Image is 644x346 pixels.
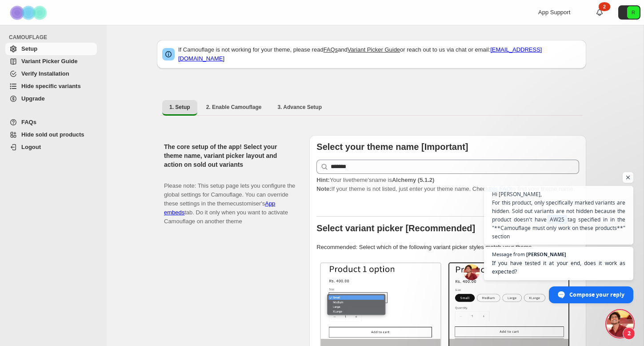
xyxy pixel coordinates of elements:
[169,104,190,111] span: 1. Setup
[316,177,434,183] span: Your live theme's name is
[348,46,400,53] a: Variant Picker Guide
[206,104,262,111] span: 2. Enable Camouflage
[623,327,635,340] span: 2
[607,310,633,337] a: Open chat
[449,263,569,339] img: Buttons / Swatches
[21,95,45,102] span: Upgrade
[9,34,100,41] span: CAMOUFLAGE
[5,116,97,129] a: FAQs
[632,10,635,15] text: R
[5,80,97,93] a: Hide specific variants
[492,259,625,276] span: If you have tested it at your end, does it work as expected?
[316,177,330,183] strong: Hint:
[21,131,84,138] span: Hide sold out products
[618,5,640,20] button: Avatar with initials R
[164,142,295,169] h2: The core setup of the app! Select your theme name, variant picker layout and action on sold out v...
[5,68,97,80] a: Verify Installation
[21,144,41,150] span: Logout
[21,119,36,125] span: FAQs
[569,287,624,302] span: Compose your reply
[492,190,625,241] span: Hi [PERSON_NAME], For this product, only specifically marked variants are hidden. Sold out varian...
[5,129,97,141] a: Hide sold out products
[526,252,566,257] span: [PERSON_NAME]
[316,185,331,192] strong: Note:
[21,83,81,89] span: Hide specific variants
[321,263,440,339] img: Select / Dropdowns
[5,141,97,153] a: Logout
[5,55,97,68] a: Variant Picker Guide
[492,252,525,257] span: Message from
[21,70,69,77] span: Verify Installation
[392,177,434,183] strong: Alchemy (5.1.2)
[21,58,77,64] span: Variant Picker Guide
[489,185,511,192] a: this FAQ
[599,2,610,11] div: 2
[538,9,570,16] span: App Support
[5,93,97,105] a: Upgrade
[316,142,468,152] b: Select your theme name [Important]
[164,173,295,226] p: Please note: This setup page lets you configure the global settings for Camouflage. You can overr...
[316,223,475,233] b: Select variant picker [Recommended]
[324,46,338,53] a: FAQs
[5,43,97,55] a: Setup
[7,0,52,25] img: Camouflage
[316,243,579,252] p: Recommended: Select which of the following variant picker styles match your theme.
[595,8,604,17] a: 2
[627,6,640,19] span: Avatar with initials R
[277,104,322,111] span: 3. Advance Setup
[178,45,581,63] p: If Camouflage is not working for your theme, please read and or reach out to us via chat or email:
[316,176,579,193] p: If your theme is not listed, just enter your theme name. Check to find your theme name.
[21,45,37,52] span: Setup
